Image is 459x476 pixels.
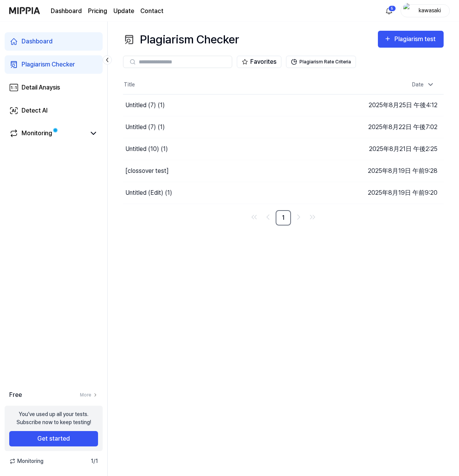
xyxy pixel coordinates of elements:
span: Monitoring [9,457,43,465]
div: Untitled (7) (1) [125,123,165,132]
button: Get started [9,431,98,446]
a: Dashboard [5,32,103,51]
a: Go to next page [293,211,305,223]
button: profilekawasaki [401,4,450,17]
div: Plagiarism test [394,34,437,44]
a: Monitoring [9,129,86,138]
a: Detail Anaysis [5,78,103,97]
span: 1 / 1 [91,457,98,465]
button: Plagiarism test [378,31,444,48]
a: Detect AI [5,101,103,120]
a: Go to first page [248,211,260,223]
button: Plagiarism Rate Criteria [286,56,356,68]
div: Monitoring [22,129,52,138]
div: Untitled (Edit) (1) [125,188,172,197]
a: Plagiarism Checker [5,55,103,74]
div: Date [409,78,437,91]
div: Plagiarism Checker [22,60,75,69]
div: [clossover test] [125,166,169,176]
div: Detail Anaysis [22,83,60,92]
a: Contact [140,7,163,16]
nav: pagination [123,210,444,226]
a: Dashboard [51,7,82,16]
div: You’ve used up all your tests. Subscribe now to keep testing! [17,410,91,426]
span: Free [9,390,22,400]
a: Go to previous page [262,211,274,223]
td: 2025年8月25日 午後4:12 [362,94,444,116]
img: 알림 [384,6,394,15]
div: Untitled (10) (1) [125,144,168,154]
div: Dashboard [22,37,53,46]
td: 2025年8月19日 午前9:28 [362,160,444,182]
button: 알림5 [383,5,395,17]
td: 2025年8月22日 午後7:02 [362,116,444,138]
div: Plagiarism Checker [123,31,239,48]
img: profile [403,3,412,18]
th: Title [123,76,362,94]
a: Pricing [88,7,107,16]
div: kawasaki [415,6,445,15]
div: Detect AI [22,106,48,115]
a: 1 [276,210,291,226]
a: Go to last page [306,211,319,223]
button: Favorites [237,56,281,68]
div: 5 [388,5,396,12]
td: 2025年8月19日 午前9:20 [362,182,444,204]
td: 2025年8月21日 午後2:25 [362,138,444,160]
div: Untitled (7) (1) [125,101,165,110]
a: More [80,391,98,398]
a: Update [113,7,134,16]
